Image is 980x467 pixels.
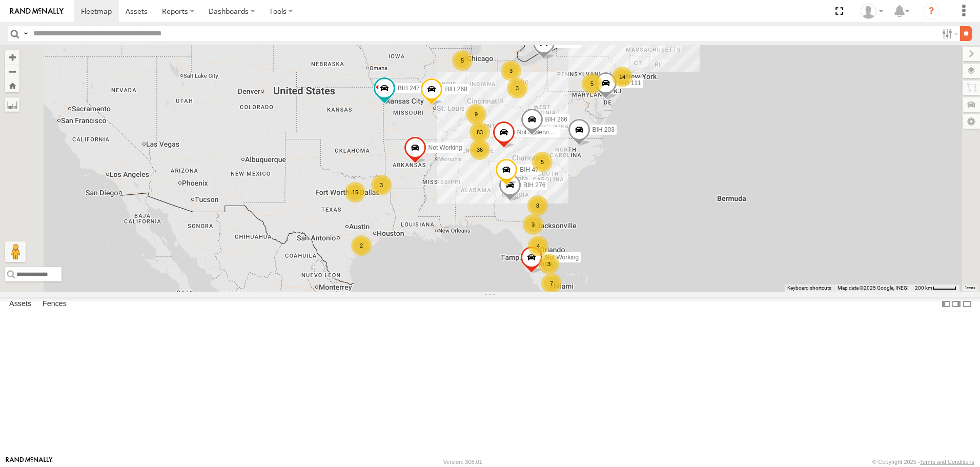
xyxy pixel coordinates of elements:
span: 200 km [915,285,932,291]
button: Zoom in [5,50,19,64]
div: 4 [528,236,548,256]
span: Map data ©2025 Google, INEGI [838,285,909,291]
div: 8 [527,195,548,216]
div: © Copyright 2025 - [872,459,974,465]
button: Zoom out [5,64,19,78]
a: Terms (opens in new tab) [965,286,975,290]
a: Terms and Conditions [920,459,974,465]
div: 5 [452,50,473,71]
span: BIH 268 [445,86,467,93]
span: BIH 203 [593,127,615,134]
span: BIH 266 [545,116,567,123]
span: BIH 111 [619,80,641,87]
span: Not Working [428,145,462,152]
div: 5 [582,73,602,94]
div: 3 [539,254,559,274]
div: 14 [612,67,632,87]
div: 5 [532,152,553,172]
label: Map Settings [963,114,980,129]
div: 9 [466,104,486,125]
button: Drag Pegman onto the map to open Street View [5,241,26,262]
span: Not in Service [GEOGRAPHIC_DATA] [517,129,621,136]
span: BIH 247 [398,85,420,92]
div: 83 [469,122,490,143]
div: 3 [523,214,543,235]
label: Search Query [22,26,30,41]
button: Keyboard shortcuts [787,285,831,292]
label: Hide Summary Table [962,297,972,312]
label: Measure [5,97,19,112]
div: 15 [345,182,365,202]
div: 3 [507,78,527,98]
div: 36 [469,139,490,160]
span: BIH 276 [523,182,545,189]
div: 3 [501,60,521,81]
label: Assets [4,297,36,312]
div: Version: 308.01 [443,459,482,465]
div: 2 [351,235,372,256]
button: Zoom Home [5,78,19,92]
div: Nele . [857,4,887,19]
label: Dock Summary Table to the Right [951,297,962,312]
label: Search Filter Options [938,26,960,41]
div: 7 [541,273,562,294]
span: BIH 47 [520,167,539,174]
img: rand-logo.svg [10,8,64,15]
span: Not Working [545,254,579,261]
i: ? [923,3,940,19]
label: Dock Summary Table to the Left [941,297,951,312]
div: 3 [371,175,392,195]
button: Map Scale: 200 km per 43 pixels [912,285,959,292]
a: Visit our Website [6,457,53,467]
label: Fences [37,297,72,312]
